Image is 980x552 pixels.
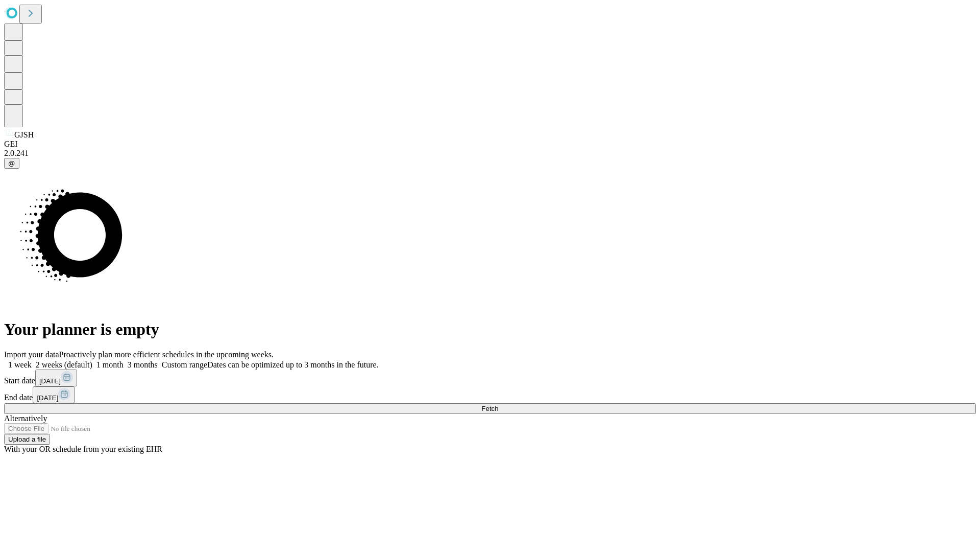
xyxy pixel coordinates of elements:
span: GJSH [14,130,34,139]
h1: Your planner is empty [4,320,976,339]
button: Upload a file [4,434,50,445]
div: End date [4,386,976,403]
span: Fetch [481,405,498,412]
button: [DATE] [35,370,77,386]
span: With your OR schedule from your existing EHR [4,445,162,453]
div: Start date [4,370,976,386]
span: [DATE] [37,394,58,402]
span: 2 weeks (default) [36,360,92,369]
span: Import your data [4,350,59,359]
span: 1 week [8,360,32,369]
span: [DATE] [39,377,61,385]
span: 3 months [128,360,158,369]
div: 2.0.241 [4,149,976,158]
div: GEI [4,140,976,149]
span: 1 month [96,360,124,369]
span: Proactively plan more efficient schedules in the upcoming weeks. [59,350,274,359]
button: @ [4,158,19,169]
span: Dates can be optimized up to 3 months in the future. [207,360,378,369]
span: Custom range [162,360,207,369]
span: @ [8,159,15,167]
span: Alternatively [4,414,47,423]
button: [DATE] [33,386,75,403]
button: Fetch [4,403,976,414]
